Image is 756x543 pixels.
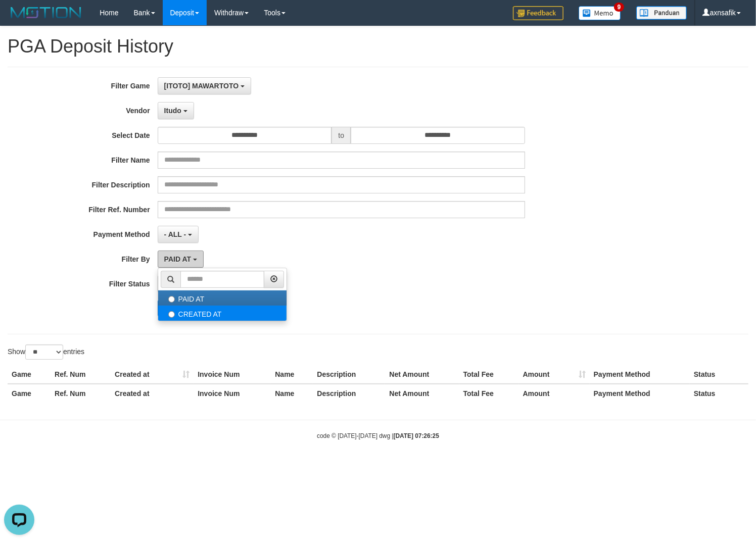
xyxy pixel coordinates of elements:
[8,365,51,384] th: Game
[158,77,251,94] button: [ITOTO] MAWARTOTO
[590,365,690,384] th: Payment Method
[51,365,111,384] th: Ref. Num
[332,127,351,144] span: to
[111,384,194,403] th: Created at
[459,384,519,403] th: Total Fee
[8,344,84,360] label: Show entries
[111,365,194,384] th: Created at
[519,384,590,403] th: Amount
[636,6,687,20] img: panduan.png
[168,311,175,318] input: CREATED AT
[164,107,181,115] span: Itudo
[313,384,385,403] th: Description
[164,230,186,238] span: - ALL -
[394,432,439,439] strong: [DATE] 07:26:25
[271,384,313,403] th: Name
[513,6,563,20] img: Feedback.jpg
[579,6,621,20] img: Button%20Memo.svg
[164,82,239,90] span: [ITOTO] MAWARTOTO
[51,384,111,403] th: Ref. Num
[317,432,439,439] small: code © [DATE]-[DATE] dwg |
[385,365,459,384] th: Net Amount
[158,226,199,243] button: - ALL -
[690,365,748,384] th: Status
[271,365,313,384] th: Name
[614,3,625,12] span: 9
[519,365,590,384] th: Amount
[313,365,385,384] th: Description
[194,365,271,384] th: Invoice Num
[158,251,204,268] button: PAID AT
[158,102,194,119] button: Itudo
[25,344,63,360] select: Showentries
[4,4,34,34] button: Open LiveChat chat widget
[158,306,287,321] label: CREATED AT
[8,36,748,57] h1: PGA Deposit History
[590,384,690,403] th: Payment Method
[164,255,191,263] span: PAID AT
[194,384,271,403] th: Invoice Num
[8,384,51,403] th: Game
[168,296,175,303] input: PAID AT
[690,384,748,403] th: Status
[459,365,519,384] th: Total Fee
[385,384,459,403] th: Net Amount
[8,5,84,20] img: MOTION_logo.png
[158,290,287,306] label: PAID AT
